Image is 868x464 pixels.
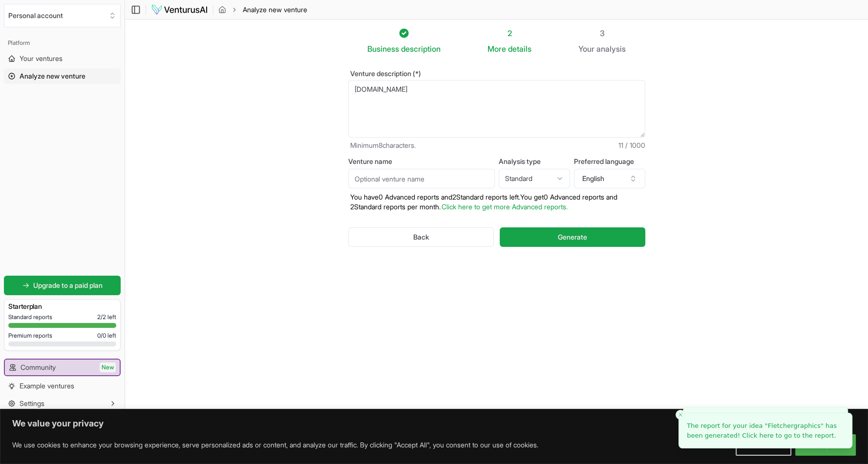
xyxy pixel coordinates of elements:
label: Venture name [348,158,495,165]
span: Example ventures [20,381,74,391]
button: Generate [500,227,645,247]
button: Select an organization [4,4,121,27]
p: We value your privacy [12,418,856,429]
button: English [574,169,645,188]
span: Standard reports [8,313,52,321]
button: Back [348,227,494,247]
div: Platform [4,35,121,51]
span: description [401,44,441,54]
a: The report for your idea "Fletchergraphics" has been generated! Click here to go to the report. [687,421,844,440]
span: 11 / 1000 [618,141,645,150]
img: logo [151,4,208,16]
span: The report for your idea " " has been generated! Click here to go to the report. [687,422,837,439]
nav: breadcrumb [218,5,307,15]
span: Premium reports [8,332,52,340]
a: CommunityNew [5,360,120,375]
span: Analyze new venture [243,5,307,15]
label: Preferred language [574,158,645,165]
span: Community [21,363,56,372]
span: Your ventures [20,54,63,63]
button: Close toast [676,410,685,420]
button: Settings [4,396,121,411]
a: Click here to get more Advanced reports. [442,202,568,211]
h3: Starter plan [8,302,116,311]
label: Analysis type [499,158,570,165]
p: You have 0 Advanced reports and 2 Standard reports left. Y ou get 0 Advanced reports and 2 Standa... [348,192,645,212]
label: Venture description (*) [348,70,645,77]
span: Your [578,43,594,55]
span: details [508,44,531,54]
span: Analyze new venture [20,71,85,81]
span: analysis [596,44,626,54]
p: We use cookies to enhance your browsing experience, serve personalized ads or content, and analyz... [12,439,538,451]
span: Upgrade to a paid plan [33,281,103,290]
span: Business [367,43,399,55]
div: 3 [578,27,626,39]
span: New [100,363,116,372]
a: Your ventures [4,51,121,66]
input: Optional venture name [348,169,495,188]
a: Analyze new venture [4,68,121,84]
div: 2 [487,27,531,39]
span: 0 / 0 left [97,332,116,340]
span: Generate [558,232,587,242]
a: Upgrade to a paid plan [4,276,121,295]
span: 2 / 2 left [97,313,116,321]
span: Settings [20,399,44,408]
span: Fletchergraphics [767,422,820,429]
a: Example ventures [4,378,121,394]
span: Minimum 8 characters. [350,141,416,150]
span: More [487,43,506,55]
